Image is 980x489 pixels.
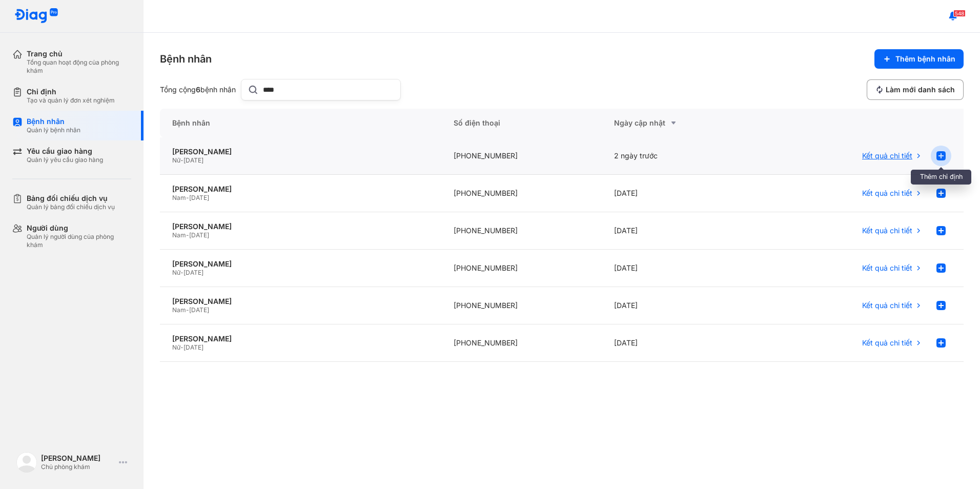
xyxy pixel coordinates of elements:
[160,109,441,137] div: Bệnh nhân
[27,194,115,203] div: Bảng đối chiếu dịch vụ
[172,334,429,343] div: [PERSON_NAME]
[189,306,209,314] span: [DATE]
[41,454,115,463] div: [PERSON_NAME]
[27,87,115,96] div: Chỉ định
[189,194,209,201] span: [DATE]
[180,343,183,351] span: -
[172,185,429,194] div: [PERSON_NAME]
[441,324,602,362] div: [PHONE_NUMBER]
[874,49,964,69] button: Thêm bệnh nhân
[27,233,131,249] div: Quản lý người dùng của phòng khám
[172,194,186,201] span: Nam
[862,338,912,348] span: Kết quả chi tiết
[867,79,964,100] button: Làm mới danh sách
[862,263,912,273] span: Kết quả chi tiết
[27,58,131,75] div: Tổng quan hoạt động của phòng khám
[441,287,602,324] div: [PHONE_NUMBER]
[183,156,203,164] span: [DATE]
[172,269,180,276] span: Nữ
[602,137,763,175] div: 2 ngày trước
[602,212,763,250] div: [DATE]
[441,175,602,212] div: [PHONE_NUMBER]
[183,269,203,276] span: [DATE]
[895,54,955,64] span: Thêm bệnh nhân
[41,463,115,471] div: Chủ phòng khám
[172,231,186,239] span: Nam
[172,259,429,269] div: [PERSON_NAME]
[862,151,912,160] span: Kết quả chi tiết
[172,147,429,156] div: [PERSON_NAME]
[862,301,912,310] span: Kết quả chi tiết
[862,226,912,235] span: Kết quả chi tiết
[27,49,131,58] div: Trang chủ
[27,203,115,211] div: Quản lý bảng đối chiếu dịch vụ
[953,10,966,17] span: 548
[27,96,115,105] div: Tạo và quản lý đơn xét nghiệm
[602,324,763,362] div: [DATE]
[27,147,103,156] div: Yêu cầu giao hàng
[183,343,203,351] span: [DATE]
[172,156,180,164] span: Nữ
[186,231,189,239] span: -
[602,287,763,324] div: [DATE]
[160,85,237,94] div: Tổng cộng bệnh nhân
[27,223,131,233] div: Người dùng
[180,269,183,276] span: -
[27,117,80,126] div: Bệnh nhân
[886,85,955,94] span: Làm mới danh sách
[27,156,103,164] div: Quản lý yêu cầu giao hàng
[180,156,183,164] span: -
[172,297,429,306] div: [PERSON_NAME]
[441,109,602,137] div: Số điện thoại
[27,126,80,134] div: Quản lý bệnh nhân
[441,137,602,175] div: [PHONE_NUMBER]
[196,85,200,94] span: 6
[160,52,212,66] div: Bệnh nhân
[189,231,209,239] span: [DATE]
[602,175,763,212] div: [DATE]
[602,250,763,287] div: [DATE]
[186,306,189,314] span: -
[172,222,429,231] div: [PERSON_NAME]
[614,117,750,129] div: Ngày cập nhật
[16,452,37,473] img: logo
[862,189,912,198] span: Kết quả chi tiết
[441,250,602,287] div: [PHONE_NUMBER]
[186,194,189,201] span: -
[172,343,180,351] span: Nữ
[441,212,602,250] div: [PHONE_NUMBER]
[172,306,186,314] span: Nam
[14,8,58,24] img: logo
